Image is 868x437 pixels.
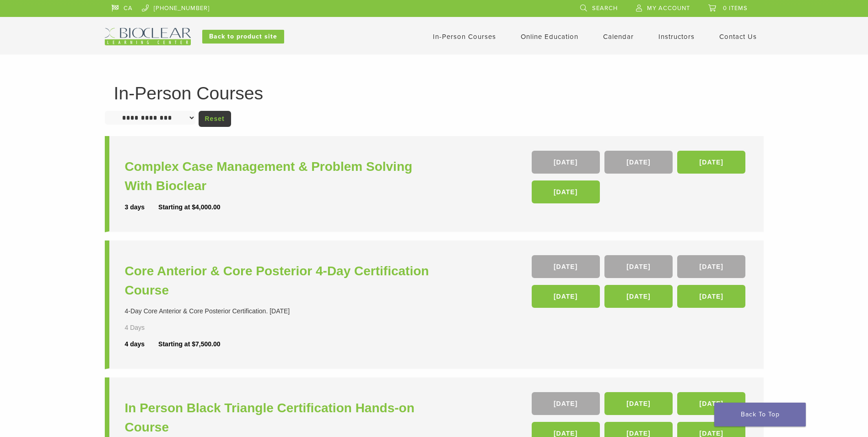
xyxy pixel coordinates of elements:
a: [DATE] [677,285,745,308]
div: 4 days [125,339,159,349]
a: [DATE] [604,255,673,278]
div: Starting at $4,000.00 [158,202,220,212]
span: Search [592,5,618,12]
img: Bioclear [105,28,191,45]
div: 4-Day Core Anterior & Core Posterior Certification. [DATE] [125,306,437,316]
div: Starting at $7,500.00 [158,339,220,349]
a: In-Person Courses [433,33,496,41]
a: [DATE] [677,151,745,174]
a: Core Anterior & Core Posterior 4-Day Certification Course [125,262,437,300]
div: , , , , , [532,255,748,312]
a: [DATE] [532,392,600,415]
a: Reset [199,111,231,127]
div: 4 Days [125,323,172,333]
div: , , , [532,151,748,208]
a: [DATE] [677,392,745,415]
span: My Account [647,5,690,12]
a: Back to product site [202,30,284,44]
a: Complex Case Management & Problem Solving With Bioclear [125,157,437,196]
a: Back To Top [714,403,806,426]
a: [DATE] [604,285,673,308]
a: Calendar [603,33,634,41]
a: [DATE] [604,151,673,174]
a: [DATE] [532,285,600,308]
a: [DATE] [677,255,745,278]
a: [DATE] [604,392,673,415]
h1: In-Person Courses [114,84,755,102]
a: Online Education [521,33,578,41]
a: [DATE] [532,255,600,278]
span: 0 items [723,5,748,12]
a: [DATE] [532,180,600,203]
a: [DATE] [532,151,600,174]
a: In Person Black Triangle Certification Hands-on Course [125,399,437,437]
div: 3 days [125,202,159,212]
a: Instructors [658,33,695,41]
a: Contact Us [719,33,757,41]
